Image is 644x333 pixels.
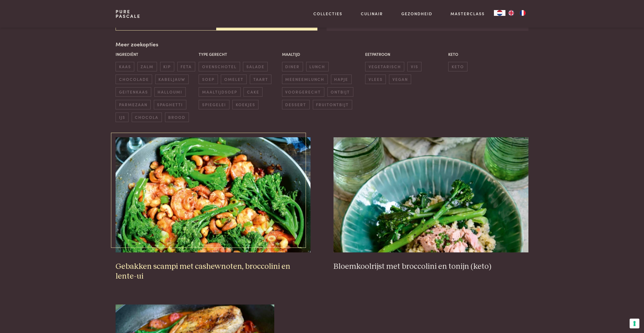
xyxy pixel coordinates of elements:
a: Bloemkoolrijst met broccolini en tonijn (keto) Bloemkoolrijst met broccolini en tonijn (keto) [333,137,528,271]
span: vlees [365,75,386,84]
a: Culinair [361,11,383,17]
span: chocolade [116,75,152,84]
p: Maaltijd [282,51,362,57]
a: FR [517,10,528,16]
span: vegetarisch [365,62,404,71]
a: NL [494,10,505,16]
img: Gebakken scampi met cashewnoten, broccolini en lente-ui [116,137,310,252]
span: voorgerecht [282,87,324,97]
span: diner [282,62,303,71]
span: lunch [306,62,329,71]
span: spaghetti [154,100,186,109]
span: ijs [116,113,129,122]
img: Bloemkoolrijst met broccolini en tonijn (keto) [333,137,528,252]
span: soep [199,75,218,84]
div: Language [494,10,505,16]
span: salade [243,62,268,71]
p: Type gerecht [199,51,279,57]
span: taart [250,75,271,84]
span: parmezaan [116,100,151,109]
span: fruitontbijt [313,100,352,109]
p: Eetpatroon [365,51,445,57]
span: geitenkaas [116,87,151,97]
aside: Language selected: Nederlands [494,10,528,16]
h3: Gebakken scampi met cashewnoten, broccolini en lente-ui [116,262,310,281]
span: feta [177,62,195,71]
a: PurePascale [116,9,141,18]
span: brood [165,113,189,122]
button: Uw voorkeuren voor toestemming voor trackingtechnologieën [630,319,639,328]
span: koekjes [232,100,258,109]
a: Masterclass [451,11,485,17]
span: omelet [221,75,247,84]
a: Gebakken scampi met cashewnoten, broccolini en lente-ui Gebakken scampi met cashewnoten, broccoli... [116,137,310,281]
span: spiegelei [199,100,229,109]
span: vegan [389,75,411,84]
h3: Bloemkoolrijst met broccolini en tonijn (keto) [333,262,528,272]
p: Ingrediënt [116,51,196,57]
span: kabeljauw [155,75,189,84]
span: cake [244,87,262,97]
a: Gezondheid [401,11,432,17]
p: Keto [448,51,528,57]
span: ovenschotel [199,62,240,71]
span: dessert [282,100,310,109]
span: kip [160,62,174,71]
span: maaltijdsoep [199,87,240,97]
span: hapje [331,75,352,84]
span: ontbijt [327,87,353,97]
span: meeneemlunch [282,75,328,84]
span: chocola [132,113,162,122]
a: EN [505,10,517,16]
span: keto [448,62,467,71]
span: kaas [116,62,134,71]
span: vis [407,62,421,71]
ul: Language list [505,10,528,16]
span: zalm [137,62,157,71]
a: Collecties [313,11,342,17]
span: halloumi [154,87,186,97]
